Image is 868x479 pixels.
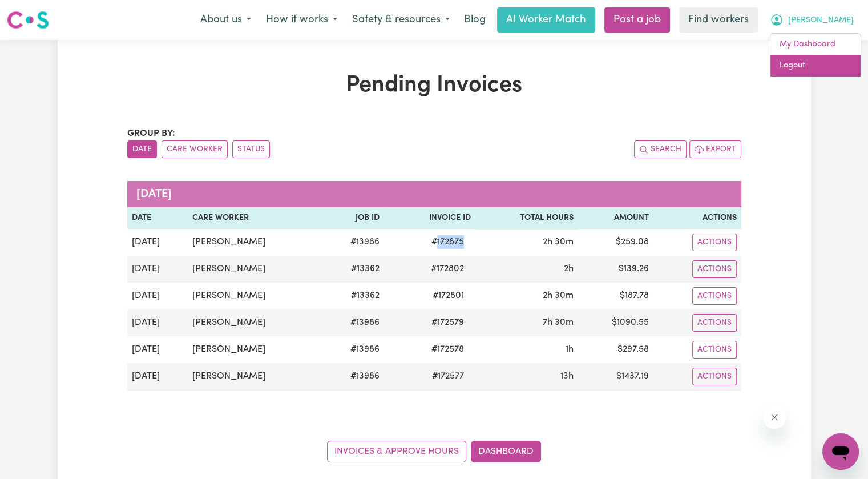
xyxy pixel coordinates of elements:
td: # 13362 [322,256,384,283]
a: My Dashboard [770,34,861,55]
span: # 172875 [425,235,471,249]
caption: [DATE] [127,181,741,207]
button: sort invoices by paid status [232,140,270,158]
span: # 172801 [426,289,471,303]
td: [PERSON_NAME] [188,229,322,256]
a: Logout [770,55,861,77]
button: About us [193,8,259,32]
span: 1 hour [566,345,574,354]
button: Actions [692,314,737,332]
td: [PERSON_NAME] [188,336,322,363]
th: Date [127,207,188,229]
iframe: Button to launch messaging window [822,433,859,470]
td: # 13986 [322,336,384,363]
td: [PERSON_NAME] [188,363,322,391]
button: Search [634,140,687,158]
a: AI Worker Match [497,7,595,33]
a: Post a job [604,7,670,33]
td: $ 1090.55 [578,309,653,336]
button: sort invoices by care worker [162,140,228,158]
button: My Account [762,8,861,32]
th: Total Hours [475,207,578,229]
button: Actions [692,260,737,278]
span: # 172579 [425,316,471,329]
span: # 172577 [425,369,471,383]
button: Actions [692,234,737,251]
button: Export [689,140,741,158]
button: Actions [692,287,737,305]
td: # 13362 [322,283,384,309]
a: Invoices & Approve Hours [327,441,466,462]
a: Careseekers logo [7,7,49,33]
th: Care Worker [188,207,322,229]
span: [PERSON_NAME] [788,14,854,27]
span: # 172802 [424,262,471,276]
td: [DATE] [127,229,188,256]
button: How it works [259,8,345,32]
td: [DATE] [127,256,188,283]
th: Invoice ID [384,207,475,229]
th: Amount [578,207,653,229]
td: [DATE] [127,336,188,363]
span: 2 hours 30 minutes [543,291,574,300]
td: # 13986 [322,229,384,256]
span: 7 hours 30 minutes [543,318,574,327]
button: Safety & resources [345,8,457,32]
td: # 13986 [322,309,384,336]
td: $ 139.26 [578,256,653,283]
td: [DATE] [127,283,188,309]
td: [DATE] [127,363,188,391]
button: Actions [692,368,737,385]
td: [PERSON_NAME] [188,309,322,336]
td: # 13986 [322,363,384,391]
td: $ 259.08 [578,229,653,256]
td: $ 297.58 [578,336,653,363]
td: $ 187.78 [578,283,653,309]
span: 13 hours [560,372,574,381]
span: 2 hours 30 minutes [543,238,574,247]
td: $ 1437.19 [578,363,653,391]
iframe: Close message [763,406,786,429]
button: Actions [692,341,737,359]
a: Dashboard [471,441,541,462]
span: Group by: [127,129,175,138]
a: Find workers [679,7,758,33]
a: Blog [457,7,492,33]
td: [PERSON_NAME] [188,283,322,309]
span: # 172578 [425,343,471,356]
div: My Account [770,33,861,77]
h1: Pending Invoices [127,72,741,99]
th: Actions [653,207,741,229]
button: sort invoices by date [127,140,157,158]
img: Careseekers logo [7,10,49,30]
td: [PERSON_NAME] [188,256,322,283]
span: Need any help? [7,8,69,17]
td: [DATE] [127,309,188,336]
span: 2 hours [564,264,574,273]
th: Job ID [322,207,384,229]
